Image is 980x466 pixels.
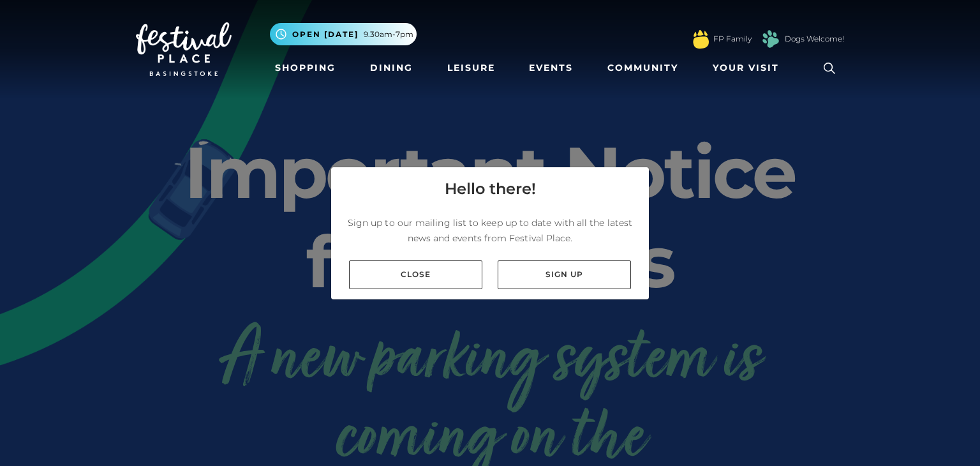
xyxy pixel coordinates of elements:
a: Shopping [270,56,341,80]
a: Your Visit [708,56,791,80]
a: Close [349,260,482,289]
span: 9.30am-7pm [364,29,413,40]
span: Your Visit [713,61,779,75]
a: Leisure [442,56,500,80]
a: Dining [365,56,418,80]
a: Dogs Welcome! [785,33,844,45]
h4: Hello there! [445,177,536,200]
img: Festival Place Logo [136,22,232,76]
a: FP Family [713,33,752,45]
a: Sign up [498,260,631,289]
a: Events [524,56,578,80]
button: Open [DATE] 9.30am-7pm [270,23,417,45]
p: Sign up to our mailing list to keep up to date with all the latest news and events from Festival ... [341,215,639,246]
a: Community [602,56,683,80]
span: Open [DATE] [292,29,359,40]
